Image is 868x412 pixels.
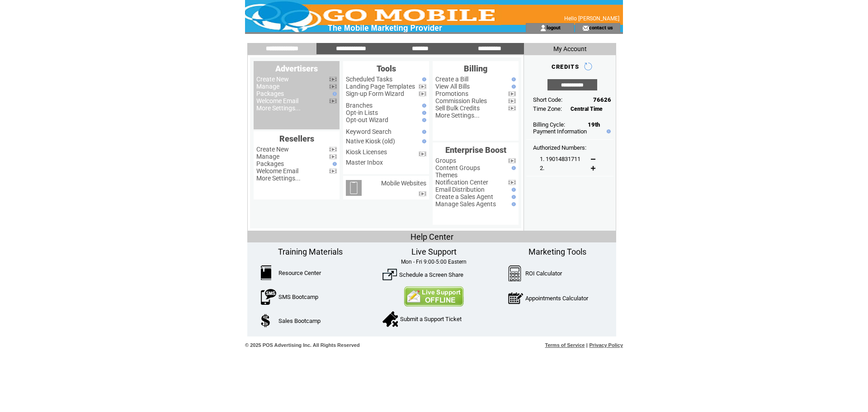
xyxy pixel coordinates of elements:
img: video.png [508,106,516,111]
img: video.png [419,152,426,156]
a: Welcome Email [256,97,298,104]
img: video.png [508,180,516,185]
a: Groups [435,157,456,164]
img: video.png [508,99,516,104]
img: help.gif [509,202,516,206]
span: 1. 19014831711 [540,156,580,162]
a: Welcome Email [256,167,298,175]
img: video.png [329,154,337,159]
a: Themes [435,171,458,179]
img: AppointmentCalc.png [508,290,523,306]
img: help.gif [509,166,516,170]
span: Marketing Tools [528,247,586,256]
span: Advertisers [275,64,318,73]
img: ResourceCenter.png [261,265,271,280]
a: Create New [256,76,289,83]
span: 76626 [593,96,611,103]
a: contact us [589,24,613,30]
a: Opt-in Lists [346,109,378,116]
span: Enterprise Boost [445,145,506,155]
a: Appointments Calculator [525,295,588,302]
span: Resellers [279,134,314,143]
img: help.gif [509,188,516,192]
a: Landing Page Templates [346,83,415,90]
a: View All Bills [435,83,470,90]
img: help.gif [420,118,426,122]
a: Manage [256,153,279,160]
span: © 2025 POS Advertising Inc. All Rights Reserved [245,342,360,348]
img: mobile-websites.png [346,180,362,196]
img: video.png [419,191,426,196]
img: help.gif [420,111,426,115]
a: More Settings... [256,104,301,112]
span: Training Materials [278,247,343,256]
span: Billing Cycle: [533,121,565,128]
a: Promotions [435,90,468,97]
a: Manage Sales Agents [435,200,496,208]
a: Terms of Service [545,342,585,348]
img: contact_us_icon.gif [582,24,589,32]
a: Resource Center [278,270,321,276]
a: More Settings... [256,175,301,182]
a: Master Inbox [346,159,383,166]
a: Sign-up Form Wizard [346,90,404,97]
a: Payment Information [533,128,587,135]
img: video.png [329,99,337,104]
a: Create a Bill [435,76,468,83]
img: video.png [419,84,426,89]
img: help.gif [509,77,516,81]
img: help.gif [509,195,516,199]
img: SupportTicket.png [382,311,398,327]
a: ROI Calculator [525,270,562,277]
img: help.gif [420,130,426,134]
span: Billing [464,64,487,73]
span: Short Code: [533,96,562,103]
a: Sell Bulk Credits [435,104,480,112]
span: 19th [588,121,600,128]
a: Notification Center [435,179,488,186]
span: 2. [540,165,544,171]
a: Sales Bootcamp [278,317,321,324]
span: CREDITS [552,63,579,70]
span: Live Support [411,247,457,256]
img: video.png [419,91,426,96]
span: Central Time [571,106,603,112]
img: video.png [508,91,516,96]
span: Authorized Numbers: [533,144,586,151]
a: Create a Sales Agent [435,193,493,200]
span: | [586,342,588,348]
a: Manage [256,83,279,90]
img: help.gif [509,85,516,89]
img: video.png [329,84,337,89]
img: help.gif [420,77,426,81]
a: Packages [256,160,284,167]
span: My Account [553,45,587,52]
span: Time Zone: [533,105,562,112]
img: ScreenShare.png [382,267,397,282]
a: Privacy Policy [589,342,623,348]
img: video.png [329,147,337,152]
img: help.gif [604,129,611,133]
a: Submit a Support Ticket [400,316,462,322]
a: Opt-out Wizard [346,116,388,123]
img: Contact Us [404,286,464,307]
a: Email Distribution [435,186,485,193]
img: video.png [329,77,337,82]
span: Help Center [410,232,453,242]
a: SMS Bootcamp [278,294,318,300]
img: help.gif [330,162,337,166]
span: Hello [PERSON_NAME] [564,15,619,22]
img: help.gif [330,92,337,96]
img: SalesBootcamp.png [261,314,271,327]
img: help.gif [420,104,426,108]
a: Schedule a Screen Share [399,271,463,278]
a: Keyword Search [346,128,392,135]
img: SMSBootcamp.png [261,289,276,305]
a: Branches [346,102,373,109]
span: Tools [377,64,396,73]
a: logout [547,24,561,30]
img: video.png [329,169,337,174]
a: Kiosk Licenses [346,148,387,156]
a: Mobile Websites [381,180,426,187]
a: Commission Rules [435,97,487,104]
